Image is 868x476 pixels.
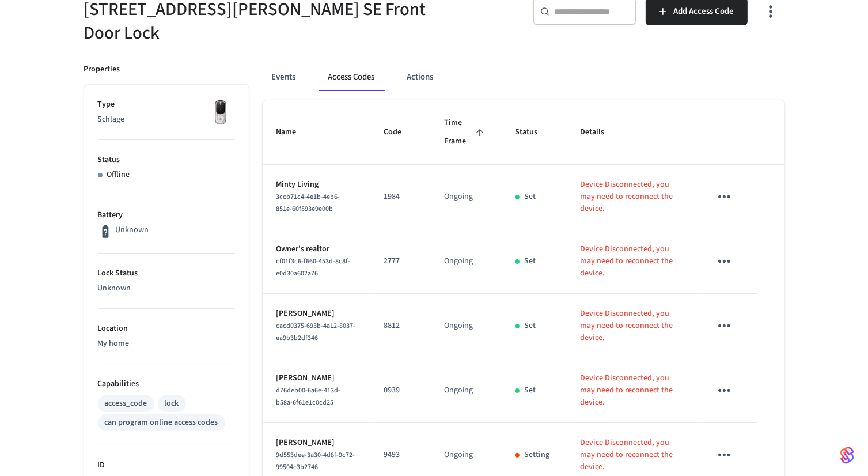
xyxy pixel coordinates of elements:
td: Ongoing [430,165,501,229]
p: [PERSON_NAME] [276,372,357,384]
p: Device Disconnected, you may need to reconnect the device. [580,308,683,344]
span: Time Frame [444,114,487,150]
span: cacd0375-693b-4a12-8037-ea9b3b2df346 [276,321,356,343]
p: ID [98,459,235,471]
span: 3ccb71c4-4e1b-4eb6-851e-60f593e9e00b [276,192,340,214]
p: 8812 [384,320,416,332]
p: Owner's realtor [276,243,357,255]
div: access_code [105,398,147,410]
p: Device Disconnected, you may need to reconnect the device. [580,243,683,279]
td: Ongoing [430,294,501,358]
p: 2777 [384,255,416,267]
div: lock [165,398,179,410]
p: 9493 [384,449,416,461]
span: cf01f3c6-f660-453d-8c8f-e0d30a602a76 [276,256,351,278]
p: Set [524,320,536,332]
p: Device Disconnected, you may need to reconnect the device. [580,372,683,409]
p: Lock Status [98,267,235,279]
p: Type [98,99,235,111]
p: [PERSON_NAME] [276,437,357,449]
span: Details [580,123,619,141]
p: Schlage [98,114,235,126]
div: can program online access codes [105,417,218,429]
p: Unknown [115,224,149,236]
span: d76deb00-6a6e-413d-b58a-6f61e1c0cd25 [276,386,341,407]
button: Events [263,63,305,91]
p: Properties [84,63,120,75]
p: Status [98,154,235,166]
td: Ongoing [430,358,501,423]
span: Add Access Code [673,4,734,19]
p: Minty Living [276,179,357,191]
p: Set [524,255,536,267]
p: 1984 [384,191,416,203]
button: Actions [398,63,443,91]
img: SeamLogoGradient.69752ec5.svg [840,446,854,464]
span: 9d553dee-3a30-4d8f-9c72-99504c3b2746 [276,450,355,472]
button: Access Codes [319,63,384,91]
p: Device Disconnected, you may need to reconnect the device. [580,179,683,215]
p: Set [524,191,536,203]
p: [PERSON_NAME] [276,308,357,320]
span: Status [515,123,552,141]
img: Yale Assure Touchscreen Wifi Smart Lock, Satin Nickel, Front [206,99,235,127]
p: Device Disconnected, you may need to reconnect the device. [580,437,683,473]
div: ant example [263,63,784,91]
p: Offline [107,169,130,181]
p: Setting [524,449,549,461]
p: Set [524,384,536,396]
td: Ongoing [430,229,501,294]
p: Battery [98,209,235,221]
p: Unknown [98,282,235,294]
p: Capabilities [98,378,235,390]
span: Name [276,123,312,141]
span: Code [384,123,416,141]
p: Location [98,323,235,335]
p: My home [98,338,235,350]
p: 0939 [384,384,416,396]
